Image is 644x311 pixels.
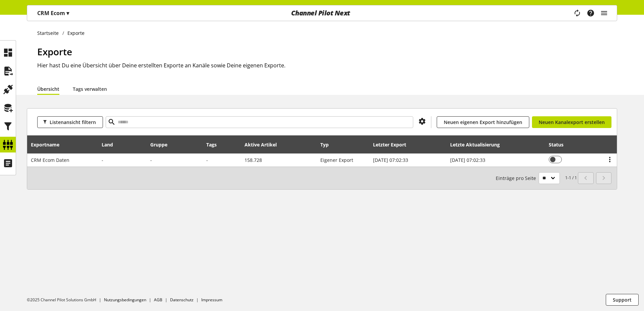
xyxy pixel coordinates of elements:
[450,141,506,148] div: Letzte Aktualisierung
[320,141,335,148] div: Typ
[373,157,408,163] span: [DATE] 07:02:33
[450,157,485,163] span: [DATE] 07:02:33
[73,85,107,92] a: Tags verwalten
[539,119,605,126] span: Neuen Kanalexport erstellen
[37,61,617,69] h2: Hier hast Du eine Übersicht über Deine erstellten Exporte an Kanäle sowie Deine eigenen Exporte.
[373,141,413,148] div: Letzter Export
[150,141,174,148] div: Gruppe
[245,141,283,148] div: Aktive Artikel
[66,9,69,17] span: ▾
[50,119,96,126] span: Listenansicht filtern
[102,141,120,148] div: Land
[31,157,69,163] span: CRM Ecom Daten
[37,29,62,37] a: Startseite
[102,157,103,163] span: -
[532,116,611,128] a: Neuen Kanalexport erstellen
[37,9,69,17] p: CRM Ecom
[206,157,208,163] span: -
[154,297,162,303] a: AGB
[31,141,66,148] div: Exportname
[437,116,529,128] a: Neuen eigenen Export hinzufügen
[27,5,617,21] nav: main navigation
[496,175,539,182] span: Einträge pro Seite
[245,157,262,163] span: 158.728
[27,297,104,303] li: ©2025 Channel Pilot Solutions GmbH
[496,172,577,184] small: 1-1 / 1
[320,157,353,163] span: Eigener Export
[606,294,639,306] button: Support
[170,297,194,303] a: Datenschutz
[37,85,59,92] a: Übersicht
[613,296,632,303] span: Support
[444,119,522,126] span: Neuen eigenen Export hinzufügen
[37,45,72,58] span: Exporte
[104,297,146,303] a: Nutzungsbedingungen
[206,141,217,148] div: Tags
[37,116,103,128] button: Listenansicht filtern
[201,297,222,303] a: Impressum
[549,141,570,148] div: Status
